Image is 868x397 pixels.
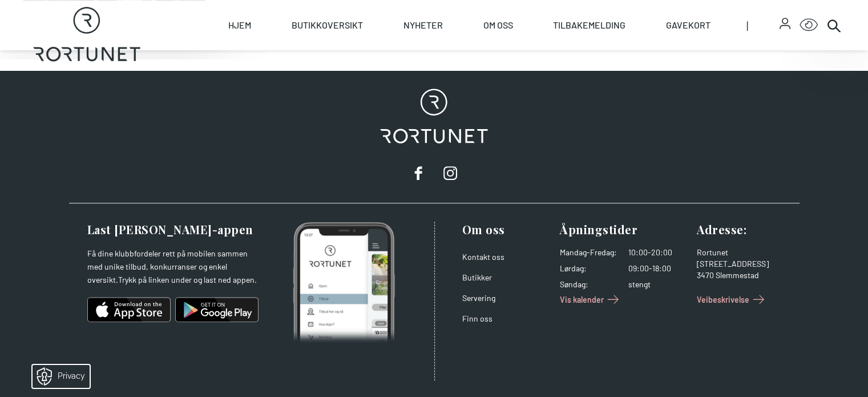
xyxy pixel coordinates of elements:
[462,272,492,282] a: Butikker
[560,222,688,238] h3: Åpningstider
[560,290,622,308] a: Vis kalender
[462,314,492,323] a: Finn oss
[87,296,171,323] img: ios
[697,270,714,280] span: 3470
[560,263,617,274] dt: Lørdag :
[628,279,688,290] dd: stengt
[560,279,617,290] dt: Søndag :
[462,252,504,262] a: Kontakt oss
[697,290,768,308] a: Veibeskrivelse
[560,294,604,306] span: Vis kalender
[697,247,786,258] div: Rortunet
[87,247,259,287] p: Få dine klubbfordeler rett på mobilen sammen med unike tilbud, konkurranser og enkel oversikt.Try...
[11,361,104,391] iframe: Manage Preferences
[560,247,617,258] dt: Mandag - Fredag :
[407,162,430,185] a: facebook
[87,222,259,238] h3: Last [PERSON_NAME]-appen
[697,258,786,270] div: [STREET_ADDRESS]
[628,263,688,274] dd: 09:00-18:00
[293,222,395,344] img: Photo of mobile app home screen
[439,162,462,185] a: instagram
[697,294,749,306] span: Veibeskrivelse
[175,296,259,323] img: android
[800,16,818,34] button: Open Accessibility Menu
[462,293,495,303] a: Servering
[462,222,551,238] h3: Om oss
[697,222,786,238] h3: Adresse :
[716,270,759,280] span: Slemmestad
[628,247,688,258] dd: 10:00-20:00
